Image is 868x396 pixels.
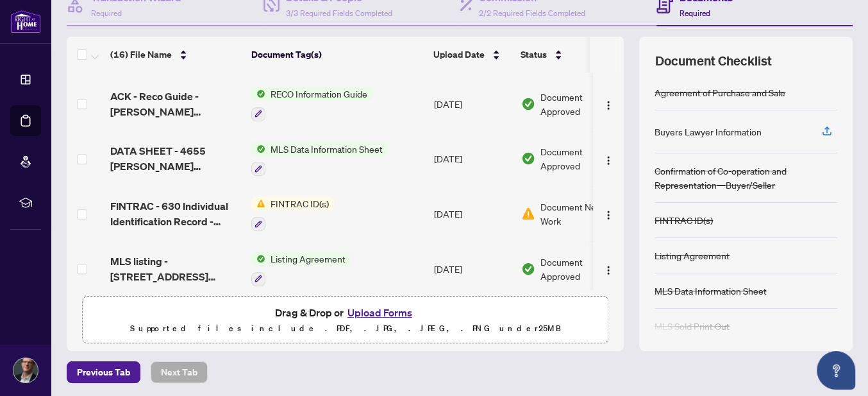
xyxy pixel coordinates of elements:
[521,47,547,62] span: Status
[603,210,613,220] img: Logo
[251,87,372,121] button: Status IconRECO Information Guide
[67,361,140,383] button: Previous Tab
[265,142,388,156] span: MLS Data Information Sheet
[286,8,392,18] span: 3/3 Required Fields Completed
[603,100,613,110] img: Logo
[429,76,516,132] td: [DATE]
[429,132,516,187] td: [DATE]
[251,196,334,231] button: Status IconFINTRAC ID(s)
[680,8,710,18] span: Required
[251,252,351,286] button: Status IconListing Agreement
[344,304,416,321] button: Upload Forms
[521,97,535,111] img: Document Status
[251,142,265,156] img: Status Icon
[433,47,485,62] span: Upload Date
[251,87,265,101] img: Status Icon
[77,362,130,383] span: Previous Tab
[110,143,241,174] span: DATA SHEET - 4655 [PERSON_NAME] [PERSON_NAME] 1508.pdf
[10,10,41,33] img: logo
[655,125,762,139] div: Buyers Lawyer Information
[655,164,837,192] div: Confirmation of Co-operation and Representation—Buyer/Seller
[105,37,246,73] th: (16) File Name
[251,196,265,211] img: Status Icon
[655,248,730,263] div: Listing Agreement
[246,37,428,73] th: Document Tag(s)
[265,252,351,266] span: Listing Agreement
[540,90,620,118] span: Document Approved
[603,155,613,166] img: Logo
[598,259,619,279] button: Logo
[90,321,600,336] p: Supported files include .PDF, .JPG, .JPEG, .PNG under 25 MB
[429,241,516,297] td: [DATE]
[251,142,388,176] button: Status IconMLS Data Information Sheet
[655,85,785,99] div: Agreement of Purchase and Sale
[598,203,619,224] button: Logo
[110,198,241,229] span: FINTRAC - 630 Individual Identification Record - [PERSON_NAME].pdf
[110,89,241,119] span: ACK - Reco Guide - [PERSON_NAME][GEOGRAPHIC_DATA]pdf
[91,8,122,18] span: Required
[540,200,620,228] span: Document Needs Work
[655,52,771,70] span: Document Checklist
[817,351,855,390] button: Open asap
[540,144,620,173] span: Document Approved
[110,47,172,62] span: (16) File Name
[251,252,265,266] img: Status Icon
[655,213,713,227] div: FINTRAC ID(s)
[521,262,535,276] img: Document Status
[13,358,38,383] img: Profile Icon
[83,297,608,344] span: Drag & Drop orUpload FormsSupported files include .PDF, .JPG, .JPEG, .PNG under25MB
[540,255,620,283] span: Document Approved
[151,361,208,383] button: Next Tab
[265,196,334,211] span: FINTRAC ID(s)
[598,94,619,114] button: Logo
[598,148,619,169] button: Logo
[265,87,372,101] span: RECO Information Guide
[515,37,624,73] th: Status
[428,37,515,73] th: Upload Date
[521,151,535,166] img: Document Status
[655,284,767,298] div: MLS Data Information Sheet
[603,265,613,275] img: Logo
[275,304,416,321] span: Drag & Drop or
[479,8,585,18] span: 2/2 Required Fields Completed
[521,207,535,221] img: Document Status
[110,254,241,284] span: MLS listing - [STREET_ADDRESS][PERSON_NAME][PERSON_NAME]pdf
[429,186,516,241] td: [DATE]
